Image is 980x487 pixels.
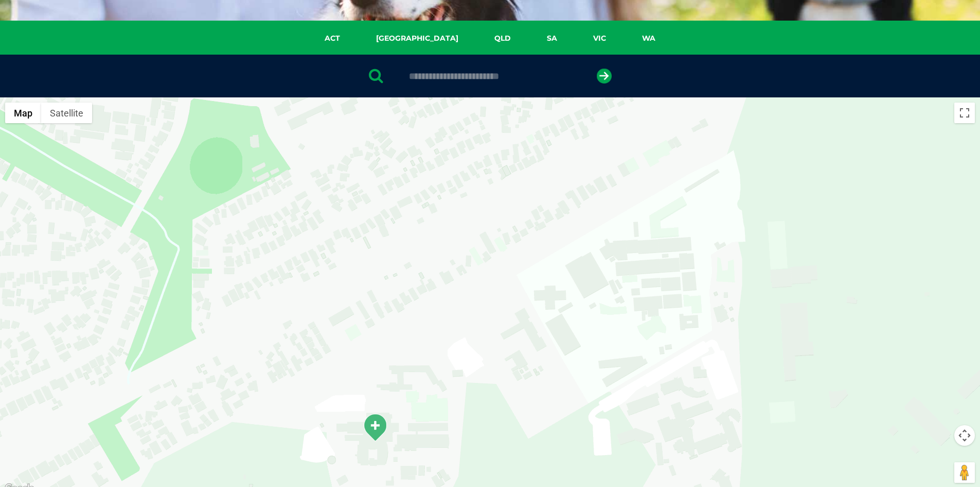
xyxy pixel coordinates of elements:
[362,413,388,442] div: Greencross Vet Hospital
[575,32,624,44] a: VIC
[476,32,529,44] a: QLD
[954,462,975,483] button: Drag Pegman onto the map to open Street View
[41,103,92,123] button: Show satellite imagery
[624,32,673,44] a: WA
[358,32,476,44] a: [GEOGRAPHIC_DATA]
[529,32,575,44] a: SA
[954,425,975,446] button: Map camera controls
[5,103,41,123] button: Show street map
[307,32,358,44] a: ACT
[954,103,975,123] button: Toggle fullscreen view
